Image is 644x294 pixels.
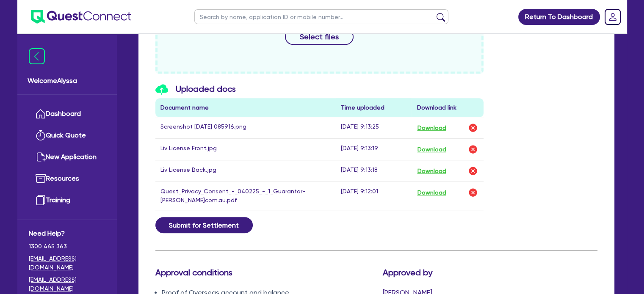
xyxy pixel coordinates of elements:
td: Screenshot [DATE] 085916.png [155,117,336,139]
a: Dashboard [29,103,105,125]
img: delete-icon [468,166,478,176]
th: Document name [155,98,336,117]
a: Dropdown toggle [602,6,624,28]
button: Download [417,187,446,198]
img: delete-icon [468,123,478,133]
button: Download [417,122,446,133]
a: Resources [29,168,105,190]
a: Training [29,190,105,211]
a: Return To Dashboard [518,9,600,25]
input: Search by name, application ID or mobile number... [194,9,448,24]
td: Quest_Privacy_Consent_-_040225_-_1_Guarantor-[PERSON_NAME]com.au.pdf [155,182,336,210]
td: [DATE] 9:13:18 [336,160,412,182]
img: icon-upload [155,84,168,95]
button: Select files [285,29,354,45]
img: quick-quote [36,130,46,140]
button: Download [417,165,446,176]
span: Need Help? [29,228,105,239]
span: 1300 465 363 [29,242,105,251]
a: Quick Quote [29,125,105,146]
img: resources [36,173,46,184]
th: Download link [412,98,484,117]
th: Time uploaded [336,98,412,117]
td: Liv License Front.jpg [155,139,336,160]
img: training [36,195,46,205]
img: delete-icon [468,144,478,154]
h3: Approved by [383,267,484,278]
button: Submit for Settlement [155,217,253,233]
td: [DATE] 9:12:01 [336,182,412,210]
img: new-application [36,152,46,162]
td: [DATE] 9:13:19 [336,139,412,160]
img: quest-connect-logo-blue [31,10,131,24]
td: [DATE] 9:13:25 [336,117,412,139]
td: Liv License Back.jpg [155,160,336,182]
a: New Application [29,146,105,168]
a: [EMAIL_ADDRESS][DOMAIN_NAME] [29,275,105,293]
span: Welcome Alyssa [28,76,107,86]
h3: Approval conditions [155,267,370,278]
img: icon-menu-close [29,48,45,64]
a: [EMAIL_ADDRESS][DOMAIN_NAME] [29,254,105,272]
button: Download [417,144,446,155]
h3: Uploaded docs [155,84,484,95]
img: delete-icon [468,187,478,198]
